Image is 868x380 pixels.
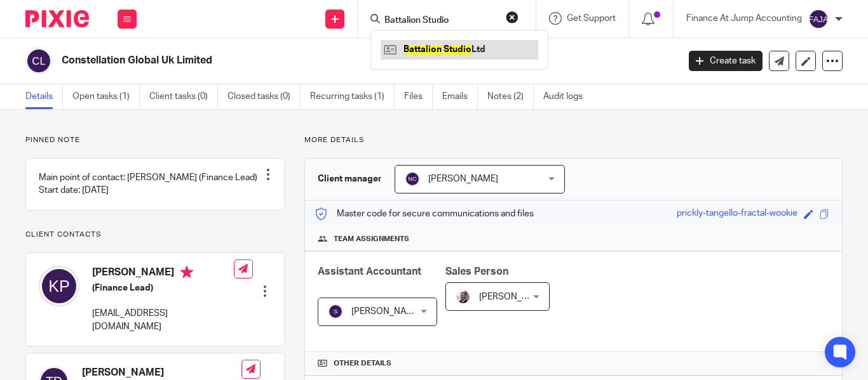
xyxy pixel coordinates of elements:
span: [PERSON_NAME] [428,174,498,183]
div: prickly-tangello-fractal-wookie [677,207,797,221]
p: Master code for secure communications and files [315,207,534,220]
span: Assistant Accountant [318,266,421,277]
h4: [PERSON_NAME] [82,366,241,379]
h2: Constellation Global Uk Limited [62,54,548,67]
p: [EMAIL_ADDRESS][DOMAIN_NAME] [92,307,234,333]
input: Search [383,15,498,27]
span: Team assignments [334,234,409,244]
img: svg%3E [328,304,343,319]
span: Other details [334,358,391,369]
img: svg%3E [808,9,829,29]
a: Open tasks (1) [72,84,140,109]
a: Create task [689,51,763,71]
button: Clear [506,11,519,23]
img: Matt%20Circle.png [456,289,471,305]
a: Client tasks (0) [149,84,218,109]
p: More details [304,135,843,145]
a: Notes (2) [487,84,534,109]
p: Pinned note [25,135,285,145]
p: Client contacts [25,230,285,240]
img: Pixie [25,10,89,27]
p: Finance At Jump Accounting [686,12,802,25]
span: [PERSON_NAME] [479,292,549,301]
a: Files [404,84,433,109]
h4: [PERSON_NAME] [92,266,234,282]
a: Details [25,84,63,109]
a: Closed tasks (0) [227,84,301,109]
span: Get Support [567,14,616,23]
i: Primary [180,266,193,278]
img: svg%3E [39,266,79,306]
a: Audit logs [543,84,592,109]
img: svg%3E [405,171,420,187]
a: Emails [442,84,478,109]
a: Recurring tasks (1) [310,84,395,109]
span: [PERSON_NAME] K V [351,307,437,316]
h3: Client manager [318,173,382,185]
h5: (Finance Lead) [92,282,234,294]
span: Sales Person [445,266,508,277]
img: svg%3E [25,48,52,74]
